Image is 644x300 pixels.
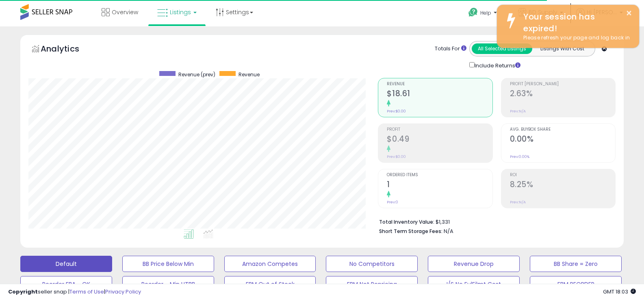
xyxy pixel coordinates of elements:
[224,276,316,292] button: FBM Out of Stock
[387,154,406,159] small: Prev: $0.00
[517,11,633,34] div: Your session has expired!
[435,45,466,53] div: Totals For
[532,43,592,54] button: Listings With Cost
[387,89,492,100] h2: $18.61
[387,127,492,132] span: Profit
[626,8,632,18] button: ×
[510,180,615,191] h2: 8.25%
[387,82,492,86] span: Revenue
[20,276,112,292] button: Reorder FBA - OK
[463,60,530,70] div: Include Returns
[468,7,478,17] i: Get Help
[387,200,398,205] small: Prev: 0
[170,8,191,16] span: Listings
[530,256,622,272] button: BB Share = Zero
[122,276,214,292] button: Reorder - Min HTBB
[41,43,95,56] h5: Analytics
[8,288,141,296] div: seller snap | |
[480,9,491,16] span: Help
[517,34,633,42] div: Please refresh your page and log back in
[379,216,609,226] li: $1,331
[510,89,615,100] h2: 2.63%
[472,43,532,54] button: All Selected Listings
[428,276,520,292] button: I/S No FulFilmt Cost
[387,180,492,191] h2: 1
[178,71,215,78] span: Revenue (prev)
[510,127,615,132] span: Avg. Buybox Share
[239,71,260,78] span: Revenue
[387,134,492,145] h2: $0.49
[379,228,442,235] b: Short Term Storage Fees:
[122,256,214,272] button: BB Price Below Min
[387,109,406,114] small: Prev: $0.00
[510,154,529,159] small: Prev: 0.00%
[69,288,104,296] a: Terms of Use
[603,288,636,296] span: 2025-08-14 18:03 GMT
[224,256,316,272] button: Amazon Competes
[510,82,615,86] span: Profit [PERSON_NAME]
[530,276,622,292] button: FBM REORDER
[20,256,112,272] button: Default
[326,276,418,292] button: FBM Not Repricing
[326,256,418,272] button: No Competitors
[510,109,526,114] small: Prev: N/A
[379,218,434,225] b: Total Inventory Value:
[510,134,615,145] h2: 0.00%
[510,200,526,205] small: Prev: N/A
[444,227,453,235] span: N/A
[8,288,38,296] strong: Copyright
[387,173,492,177] span: Ordered Items
[112,8,138,16] span: Overview
[510,173,615,177] span: ROI
[428,256,520,272] button: Revenue Drop
[105,288,141,296] a: Privacy Policy
[462,1,505,26] a: Help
